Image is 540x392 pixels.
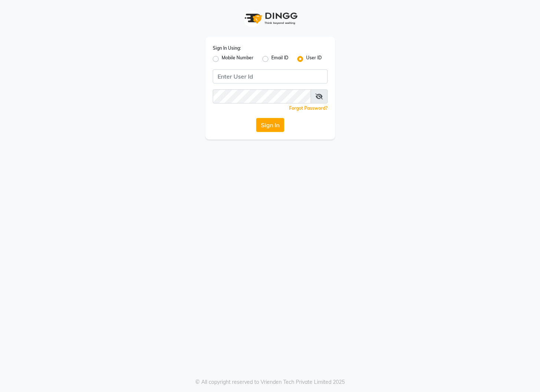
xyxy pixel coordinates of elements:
label: User ID [306,55,322,63]
a: Forgot Password? [289,105,328,111]
label: Email ID [271,55,288,63]
input: Username [213,69,328,83]
label: Sign In Using: [213,45,241,52]
label: Mobile Number [222,55,254,63]
button: Sign In [256,118,284,132]
input: Username [213,89,311,103]
img: logo1.svg [241,7,300,29]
